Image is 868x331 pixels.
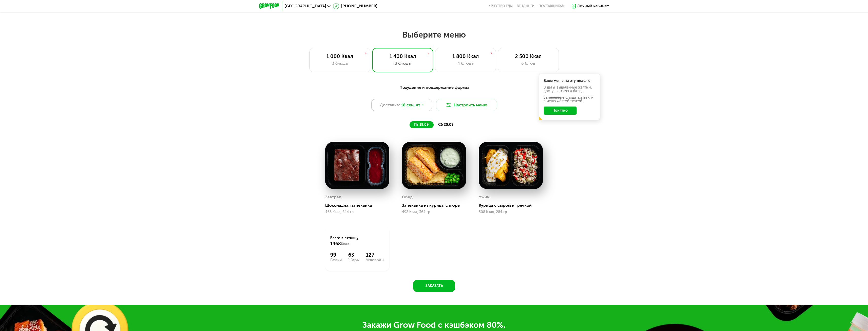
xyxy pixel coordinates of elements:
[315,60,365,66] div: 3 блюда
[325,193,341,201] div: Завтрак
[348,258,360,262] div: Жиры
[544,79,595,83] div: Ваше меню на эту неделю
[479,193,490,201] div: Ужин
[401,102,420,108] span: 18 сен, чт
[16,30,852,40] h2: Выберите меню
[440,60,491,66] div: 4 блюда
[333,3,377,9] a: [PHONE_NUMBER]
[315,53,365,59] div: 1 000 Ккал
[488,4,513,8] a: Качество еды
[402,193,413,201] div: Обед
[402,210,466,214] div: 492 Ккал, 364 гр
[330,236,384,247] div: Всего в пятницу
[330,258,342,262] div: Белки
[284,84,584,91] div: Похудение и поддержание формы
[544,107,577,115] button: Понятно
[438,123,453,127] span: сб 20.09
[330,241,341,247] span: 1468
[378,60,428,66] div: 3 блюда
[366,258,384,262] div: Углеводы
[479,210,543,214] div: 508 Ккал, 284 гр
[378,53,428,59] div: 1 400 Ккал
[325,203,393,208] div: Шоколадная запеканка
[402,203,470,208] div: Запеканка из курицы с пюре
[380,102,400,108] span: Доставка:
[503,53,553,59] div: 2 500 Ккал
[544,96,595,103] div: Заменённые блюда пометили в меню жёлтой точкой.
[366,252,384,258] div: 127
[539,4,565,8] div: поставщикам
[341,242,349,246] span: Ккал
[440,53,491,59] div: 1 800 Ккал
[285,4,326,8] span: [GEOGRAPHIC_DATA]
[479,203,547,208] div: Курица с сыром и гречкой
[325,210,389,214] div: 468 Ккал, 244 гр
[413,280,455,292] button: Заказать
[330,252,342,258] div: 99
[348,252,360,258] div: 63
[577,3,609,9] div: Личный кабинет
[544,86,595,93] div: В даты, выделенные желтым, доступна замена блюд.
[503,60,553,66] div: 6 блюд
[436,99,497,111] button: Настроить меню
[414,123,429,127] span: пт 19.09
[517,4,534,8] a: Вендинги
